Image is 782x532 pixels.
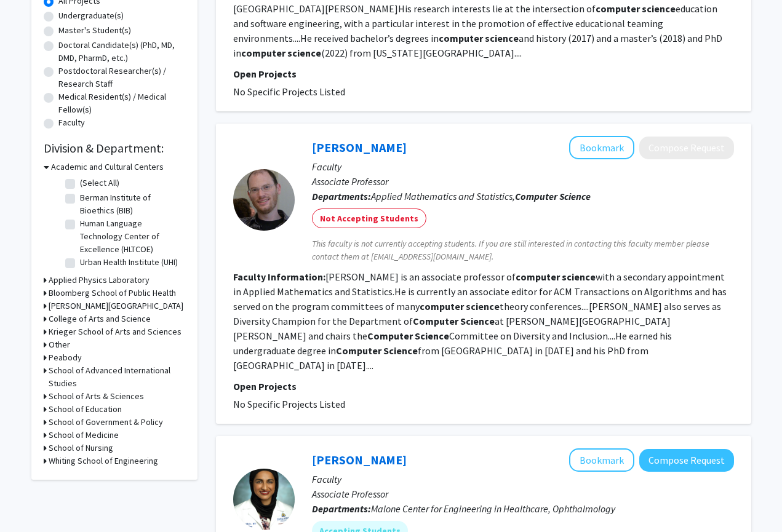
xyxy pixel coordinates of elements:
[9,477,52,523] iframe: Chat
[233,379,734,394] p: Open Projects
[439,32,483,44] b: computer
[80,217,182,256] label: Human Language Technology Center of Excellence (HLTCOE)
[562,271,596,283] b: science
[80,256,178,269] label: Urban Health Institute (UHI)
[49,429,119,442] h3: School of Medicine
[415,330,449,342] b: Science
[49,325,182,338] h3: Krieger School of Arts and Sciences
[460,315,495,327] b: Science
[312,502,371,515] b: Departments:
[312,140,407,155] a: [PERSON_NAME]
[58,9,124,22] label: Undergraduate(s)
[58,116,85,129] label: Faculty
[49,364,185,390] h3: School of Advanced International Studies
[58,90,185,116] label: Medical Resident(s) / Medical Fellow(s)
[51,161,164,173] h3: Academic and Cultural Centers
[371,190,591,202] span: Applied Mathematics and Statistics,
[49,455,158,467] h3: Whiting School of Engineering
[233,66,734,81] p: Open Projects
[312,472,734,486] p: Faculty
[367,330,413,342] b: Computer
[80,191,182,217] label: Berman Institute of Bioethics (BIB)
[233,271,325,283] b: Faculty Information:
[241,47,285,59] b: computer
[516,271,560,283] b: computer
[49,300,183,312] h3: [PERSON_NAME][GEOGRAPHIC_DATA]
[58,24,131,37] label: Master's Student(s)
[233,398,345,410] span: No Specific Projects Listed
[639,137,734,159] button: Compose Request to Michael Dinitz
[49,390,144,403] h3: School of Arts & Sciences
[383,344,418,357] b: Science
[58,65,185,90] label: Postdoctoral Researcher(s) / Research Staff
[80,177,119,189] label: (Select All)
[312,208,426,228] mat-chip: Not Accepting Students
[49,403,122,416] h3: School of Education
[49,287,176,300] h3: Bloomberg School of Public Health
[642,2,676,15] b: science
[49,274,150,287] h3: Applied Physics Laboratory
[49,442,113,455] h3: School of Nursing
[312,190,371,202] b: Departments:
[336,344,381,357] b: Computer
[569,448,634,472] button: Add Shameema Sikder to Bookmarks
[49,312,151,325] h3: College of Arts and Science
[413,315,458,327] b: Computer
[596,2,640,15] b: computer
[515,190,557,202] b: Computer
[569,136,634,159] button: Add Michael Dinitz to Bookmarks
[466,300,500,312] b: science
[49,416,163,429] h3: School of Government & Policy
[58,39,185,65] label: Doctoral Candidate(s) (PhD, MD, DMD, PharmD, etc.)
[312,174,734,189] p: Associate Professor
[485,32,519,44] b: science
[233,271,727,371] fg-read-more: [PERSON_NAME] is an associate professor of with a secondary appointment in Applied Mathematics an...
[371,502,615,515] span: Malone Center for Engineering in Healthcare, Ophthalmology
[312,237,734,263] span: This faculty is not currently accepting students. If you are still interested in contacting this ...
[559,190,591,202] b: Science
[312,486,734,501] p: Associate Professor
[420,300,464,312] b: computer
[233,85,345,98] span: No Specific Projects Listed
[49,351,82,364] h3: Peabody
[312,452,407,467] a: [PERSON_NAME]
[49,338,70,351] h3: Other
[44,141,185,156] h2: Division & Department:
[639,449,734,472] button: Compose Request to Shameema Sikder
[287,47,321,59] b: science
[312,159,734,174] p: Faculty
